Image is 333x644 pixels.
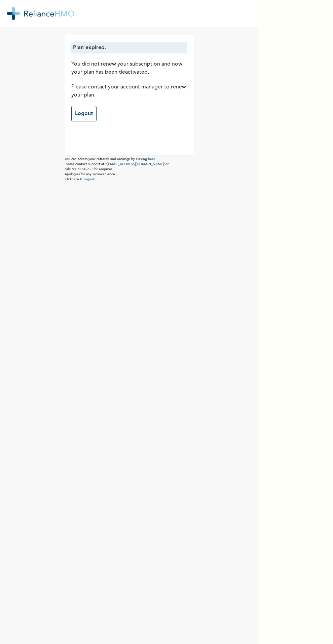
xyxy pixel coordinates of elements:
[7,7,74,20] img: RelianceHMO
[105,162,165,166] a: "[EMAIL_ADDRESS][DOMAIN_NAME]"
[69,167,94,171] a: 070073542623
[148,157,155,161] a: here
[65,162,194,177] p: Please contact support at or call for enquires. Apologies for any inconvenience.
[71,60,187,76] p: You did not renew your subscription and now your plan has been deactivated.
[72,178,95,181] a: here to logout
[73,44,185,52] p: Plan expired.
[71,106,97,121] a: Logout
[65,177,194,182] p: Click
[71,83,187,99] p: Please contact your account manager to renew your plan.
[65,157,194,162] p: You can access your referrals and earnings by clicking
